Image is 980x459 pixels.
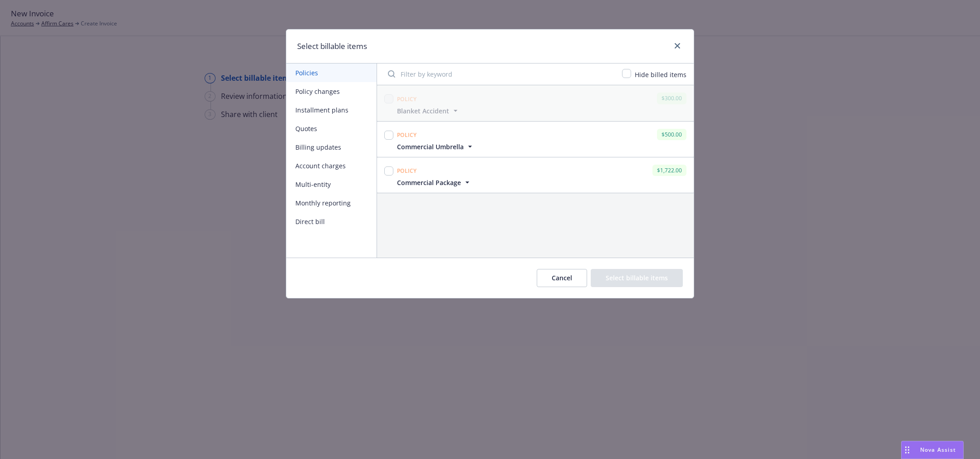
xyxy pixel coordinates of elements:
[286,63,377,82] button: Policies
[635,70,686,79] span: Hide billed items
[657,129,686,140] div: $500.00
[286,156,377,175] button: Account charges
[397,167,417,175] span: Policy
[672,40,683,51] a: close
[901,441,964,459] button: Nova Assist
[397,131,417,139] span: Policy
[286,194,377,212] button: Monthly reporting
[377,85,694,121] span: Policy$300.00Blanket Accident
[537,269,587,287] button: Cancel
[382,65,617,83] input: Filter by keyword
[397,95,417,103] span: Policy
[397,106,460,116] button: Blanket Accident
[286,101,377,119] button: Installment plans
[657,93,686,104] div: $300.00
[397,178,461,187] span: Commercial Package
[652,165,686,176] div: $1,722.00
[397,178,472,187] button: Commercial Package
[397,106,449,116] span: Blanket Accident
[286,82,377,101] button: Policy changes
[902,441,913,459] div: Drag to move
[297,40,367,52] h1: Select billable items
[286,175,377,194] button: Multi-entity
[920,446,956,454] span: Nova Assist
[397,142,464,151] span: Commercial Umbrella
[286,138,377,156] button: Billing updates
[286,119,377,138] button: Quotes
[286,212,377,231] button: Direct bill
[397,142,475,151] button: Commercial Umbrella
